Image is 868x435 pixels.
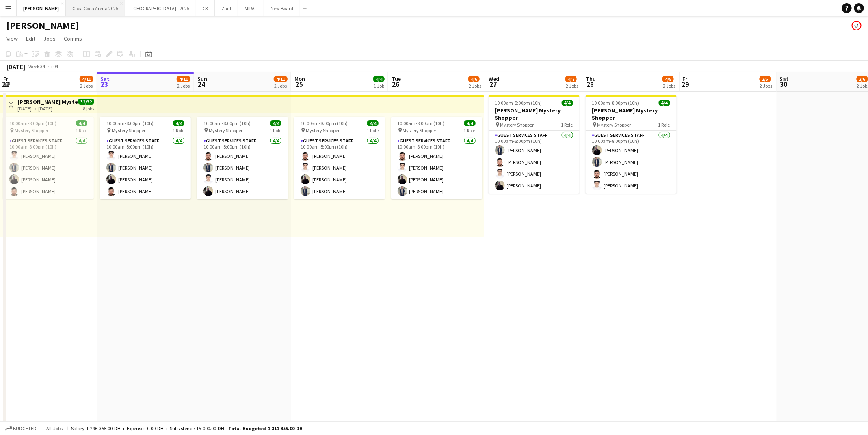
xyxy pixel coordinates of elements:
[270,120,281,126] span: 4/4
[196,80,207,89] span: 24
[228,425,303,431] span: Total Budgeted 1 311 355.00 DH
[489,75,499,82] span: Wed
[760,76,771,82] span: 2/5
[586,95,677,194] div: 10:00am-8:00pm (10h)4/4[PERSON_NAME] Mystery Shopper Mystery Shopper1 RoleGuest Services Staff4/4...
[264,0,300,16] button: New Board
[487,80,499,89] span: 27
[489,95,580,194] app-job-card: 10:00am-8:00pm (10h)4/4[PERSON_NAME] Mystery Shopper Mystery Shopper1 RoleGuest Services Staff4/4...
[374,83,384,89] div: 1 Job
[270,127,281,134] span: 1 Role
[294,117,385,199] app-job-card: 10:00am-8:00pm (10h)4/4 Mystery Shopper1 RoleGuest Services Staff4/410:00am-8:00pm (10h)[PERSON_N...
[3,136,94,199] app-card-role: Guest Services Staff4/410:00am-8:00pm (10h)[PERSON_NAME][PERSON_NAME][PERSON_NAME][PERSON_NAME]
[584,80,596,89] span: 28
[27,63,47,69] span: Week 34
[197,75,207,82] span: Sun
[659,100,670,106] span: 4/4
[489,131,580,194] app-card-role: Guest Services Staff4/410:00am-8:00pm (10h)[PERSON_NAME][PERSON_NAME][PERSON_NAME][PERSON_NAME]
[3,33,21,44] a: View
[177,83,190,89] div: 2 Jobs
[45,425,64,431] span: All jobs
[40,33,59,44] a: Jobs
[125,0,196,16] button: [GEOGRAPHIC_DATA] - 2025
[3,117,94,199] app-job-card: 10:00am-8:00pm (10h)4/4 Mystery Shopper1 RoleGuest Services Staff4/410:00am-8:00pm (10h)[PERSON_N...
[9,120,56,126] span: 10:00am-8:00pm (10h)
[15,127,48,134] span: Mystery Shopper
[464,127,476,134] span: 1 Role
[390,80,401,89] span: 26
[294,136,385,199] app-card-role: Guest Services Staff4/410:00am-8:00pm (10h)[PERSON_NAME][PERSON_NAME][PERSON_NAME][PERSON_NAME]
[683,75,689,82] span: Fri
[293,80,305,89] span: 25
[80,76,93,82] span: 4/11
[489,107,580,121] h3: [PERSON_NAME] Mystery Shopper
[17,0,66,16] button: [PERSON_NAME]
[294,75,305,82] span: Mon
[464,120,476,126] span: 4/4
[566,83,578,89] div: 2 Jobs
[500,122,534,128] span: Mystery Shopper
[50,63,58,69] div: +04
[495,100,542,106] span: 10:00am-8:00pm (10h)
[403,127,437,134] span: Mystery Shopper
[586,75,596,82] span: Thu
[392,75,401,82] span: Tue
[391,117,482,199] app-job-card: 10:00am-8:00pm (10h)4/4 Mystery Shopper1 RoleGuest Services Staff4/410:00am-8:00pm (10h)[PERSON_N...
[6,35,18,42] span: View
[682,80,689,89] span: 29
[274,83,287,89] div: 2 Jobs
[112,127,145,134] span: Mystery Shopper
[6,19,79,32] h1: [PERSON_NAME]
[177,76,190,82] span: 4/11
[4,424,38,433] button: Budgeted
[779,80,789,89] span: 30
[196,0,215,16] button: C3
[658,122,670,128] span: 1 Role
[274,76,288,82] span: 4/11
[373,76,385,82] span: 4/4
[391,136,482,199] app-card-role: Guest Services Staff4/410:00am-8:00pm (10h)[PERSON_NAME][PERSON_NAME][PERSON_NAME][PERSON_NAME]
[3,75,10,82] span: Fri
[215,0,238,16] button: Zaid
[468,76,480,82] span: 4/6
[197,136,288,199] app-card-role: Guest Services Staff4/410:00am-8:00pm (10h)[PERSON_NAME][PERSON_NAME][PERSON_NAME][PERSON_NAME]
[100,136,191,199] app-card-role: Guest Services Staff4/410:00am-8:00pm (10h)[PERSON_NAME][PERSON_NAME][PERSON_NAME][PERSON_NAME]
[197,117,288,199] app-job-card: 10:00am-8:00pm (10h)4/4 Mystery Shopper1 RoleGuest Services Staff4/410:00am-8:00pm (10h)[PERSON_N...
[306,127,340,134] span: Mystery Shopper
[78,99,94,105] span: 32/32
[66,0,125,16] button: Coca Coca Arena 2025
[100,75,110,82] span: Sat
[100,117,191,199] app-job-card: 10:00am-8:00pm (10h)4/4 Mystery Shopper1 RoleGuest Services Staff4/410:00am-8:00pm (10h)[PERSON_N...
[852,21,862,30] app-user-avatar: Kate Oliveros
[13,426,37,431] span: Budgeted
[106,120,154,126] span: 10:00am-8:00pm (10h)
[857,76,868,82] span: 2/6
[562,100,573,106] span: 4/4
[760,83,773,89] div: 2 Jobs
[203,120,251,126] span: 10:00am-8:00pm (10h)
[565,76,577,82] span: 4/7
[64,35,82,42] span: Comms
[469,83,481,89] div: 2 Jobs
[663,83,675,89] div: 2 Jobs
[76,127,87,134] span: 1 Role
[367,120,379,126] span: 4/4
[398,120,445,126] span: 10:00am-8:00pm (10h)
[586,107,677,121] h3: [PERSON_NAME] Mystery Shopper
[83,105,94,112] div: 8 jobs
[17,106,78,112] div: [DATE] → [DATE]
[2,80,10,89] span: 22
[173,127,184,134] span: 1 Role
[367,127,379,134] span: 1 Role
[23,33,39,44] a: Edit
[209,127,242,134] span: Mystery Shopper
[6,62,25,71] div: [DATE]
[80,83,93,89] div: 2 Jobs
[71,425,303,431] div: Salary 1 296 355.00 DH + Expenses 0.00 DH + Subsistence 15 000.00 DH =
[76,120,87,126] span: 4/4
[301,120,348,126] span: 10:00am-8:00pm (10h)
[592,100,639,106] span: 10:00am-8:00pm (10h)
